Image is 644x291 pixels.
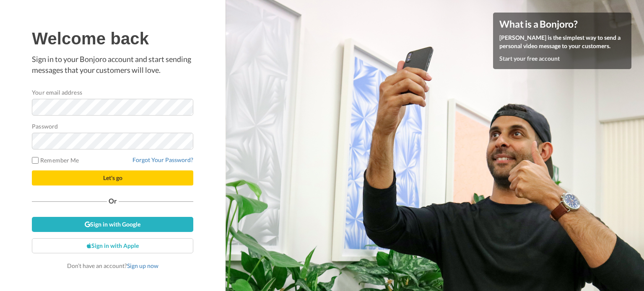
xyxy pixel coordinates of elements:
[32,217,193,232] a: Sign in with Google
[32,29,193,48] h1: Welcome back
[32,157,39,164] input: Remember Me
[103,174,122,181] span: Let's go
[107,198,119,204] span: Or
[67,262,158,269] span: Don’t have an account?
[499,33,625,50] p: [PERSON_NAME] is the simplest way to send a personal video message to your customers.
[499,55,560,62] a: Start your free account
[32,54,193,75] p: Sign in to your Bonjoro account and start sending messages that your customers will love.
[132,156,193,163] a: Forgot Your Password?
[32,170,193,185] button: Let's go
[127,262,158,269] a: Sign up now
[32,238,193,253] a: Sign in with Apple
[32,156,79,165] label: Remember Me
[32,88,82,97] label: Your email address
[32,122,58,131] label: Password
[499,19,625,29] h4: What is a Bonjoro?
